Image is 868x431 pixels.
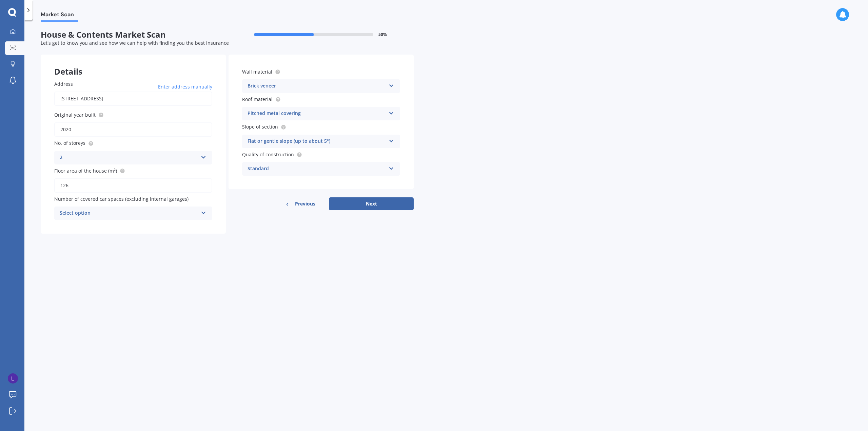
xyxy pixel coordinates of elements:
[60,209,198,217] div: Select option
[54,168,117,174] span: Floor area of the house (m²)
[8,373,18,384] img: ACg8ocIl7XDfrivtUszt5HzhAr3oIz4PdzdIub-0Hyk31NBK4pcmNg=s96-c
[248,110,386,118] div: Pitched metal covering
[242,68,272,75] span: Wall material
[54,140,85,146] span: No. of storeys
[54,178,212,193] input: Enter floor area
[41,11,78,20] span: Market Scan
[158,83,212,90] span: Enter address manually
[329,197,414,210] button: Next
[54,112,96,118] span: Original year built
[248,82,386,90] div: Brick veneer
[54,81,73,87] span: Address
[248,165,386,173] div: Standard
[54,196,189,202] span: Number of covered car spaces (excluding internal garages)
[41,40,229,46] span: Let's get to know you and see how we can help with finding you the best insurance
[242,124,278,130] span: Slope of section
[41,55,226,75] div: Details
[295,199,315,209] span: Previous
[378,32,387,37] span: 50 %
[242,96,273,102] span: Roof material
[54,122,212,137] input: Enter year
[54,92,212,106] input: Enter address
[41,30,227,40] span: House & Contents Market Scan
[248,137,386,145] div: Flat or gentle slope (up to about 5°)
[242,151,294,158] span: Quality of construction
[60,154,198,162] div: 2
